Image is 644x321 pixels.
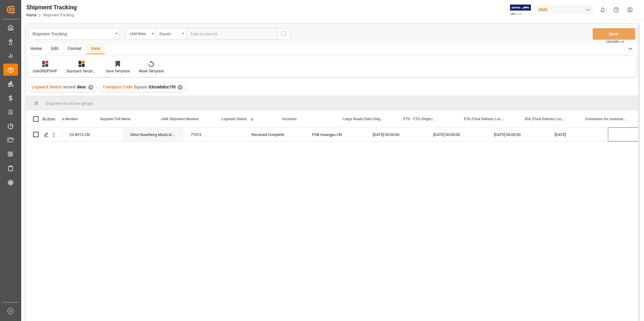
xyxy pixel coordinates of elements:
[156,28,186,40] button: open menu
[305,127,365,141] div: FOB Huangpu CN
[100,117,130,121] span: Supplier Full Name
[26,13,36,17] a: Home
[161,117,199,121] span: JAM Shipment Number
[178,85,183,90] div: ✕
[26,44,46,54] div: Home
[183,127,244,141] div: 71012
[63,44,86,54] div: Format
[126,28,156,40] button: open menu
[251,128,297,142] div: Received Complete
[464,117,505,121] span: ETA (Final Delivery Location)
[403,117,433,121] span: ETD - ETS (Origin)
[123,127,183,141] div: Sihui Huasheng Musical Instruments Co.-
[129,30,150,37] div: JAM Reference Number
[88,85,93,90] div: ✕
[609,3,623,17] button: Help Center
[106,68,130,74] div: Save Template
[32,30,113,37] div: Shipment Tracking
[159,30,180,37] div: Equals
[46,44,63,54] div: Edit
[221,117,247,121] span: Logward Status
[102,84,132,89] span: Transport Code
[365,127,426,141] div: [DATE] 00:00:00
[66,68,97,74] div: Standard Templates
[139,68,164,74] div: Reset Template
[62,127,123,141] div: 22-8912-CN
[343,117,383,121] span: Cargo Ready Date (Origin)
[77,84,86,89] span: desc
[525,117,565,121] span: ATA (Final Delivery Location)
[33,68,57,74] div: USADROPSHIP
[487,127,547,141] div: [DATE] 00:00:00
[282,117,297,121] span: Incoterm
[32,84,62,89] span: Logward Status
[426,127,487,141] div: [DATE] 00:00:00
[277,28,290,40] button: search button
[29,28,120,40] button: open menu
[535,5,593,14] div: JIMS
[606,39,624,44] span: Ctrl/CMD + S
[186,28,277,40] input: Type to search
[63,84,75,89] span: sorted
[26,127,62,142] div: Press SPACE to select this row.
[134,84,147,89] span: Equals
[535,4,596,15] button: JIMS
[593,28,635,40] button: Save
[547,127,608,141] div: [DATE]
[26,3,77,12] div: Shipment Tracking
[510,5,531,15] img: Exertis%20JAM%20-%20Email%20Logo.jpg_1722504956.jpg
[42,116,55,122] div: Action
[149,84,176,89] span: 03ccebdcc1fd
[585,117,626,121] span: Comments for customers ([PERSON_NAME])
[46,101,93,106] span: Drag here to set row groups
[86,44,105,54] div: View
[596,3,609,17] button: show 0 new notifications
